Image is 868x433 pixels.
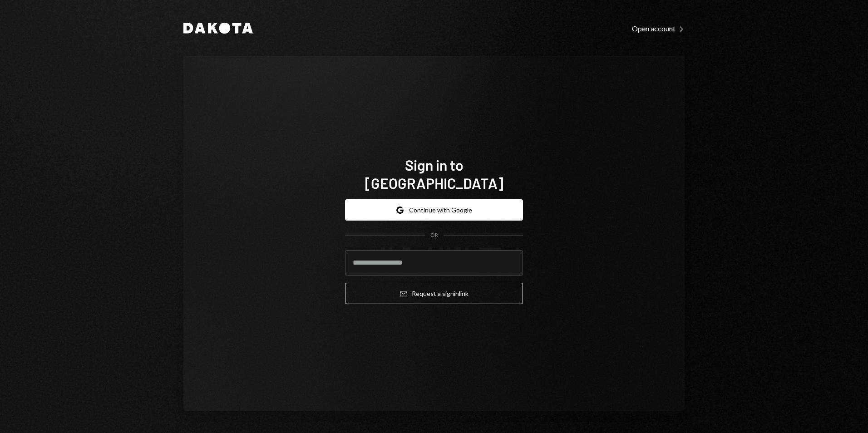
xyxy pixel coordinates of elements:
[345,283,523,304] button: Request a signinlink
[345,156,523,192] h1: Sign in to [GEOGRAPHIC_DATA]
[345,199,523,221] button: Continue with Google
[632,24,685,33] div: Open account
[430,231,438,239] div: OR
[632,23,685,33] a: Open account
